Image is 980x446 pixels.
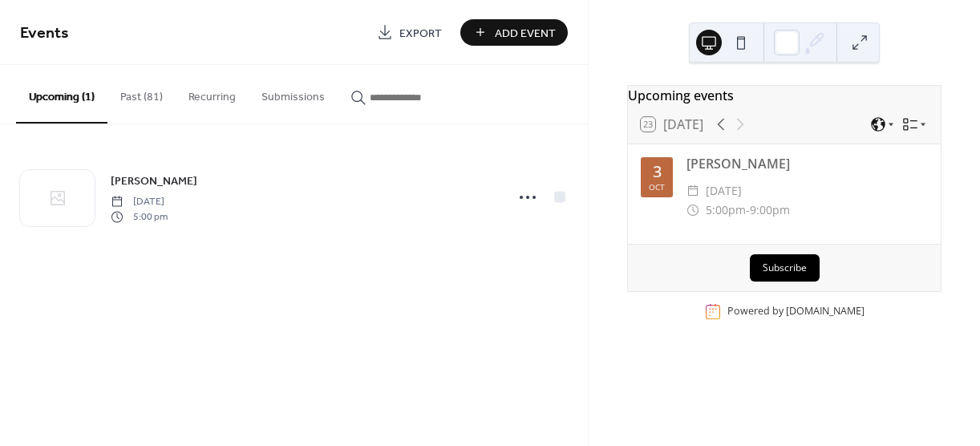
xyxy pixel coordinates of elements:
span: Export [399,25,442,42]
a: Export [365,19,454,46]
div: Powered by [727,305,865,318]
button: Add Event [460,19,568,46]
span: [PERSON_NAME] [111,173,197,190]
span: 9:00pm [750,201,790,220]
button: Past (81) [107,65,176,122]
div: ​ [686,201,699,220]
button: Subscribe [750,254,820,282]
span: [DATE] [706,181,742,201]
div: ​ [686,181,699,201]
a: [PERSON_NAME] [111,172,197,190]
button: Submissions [249,65,338,122]
span: [DATE] [111,195,168,209]
span: 5:00 pm [111,209,168,224]
span: 5:00pm [706,201,746,220]
div: Oct [649,183,665,191]
div: Upcoming events [628,86,941,105]
a: [DOMAIN_NAME] [786,305,865,318]
button: Recurring [176,65,249,122]
button: Upcoming (1) [16,65,107,124]
span: - [746,201,750,220]
span: Add Event [495,25,556,42]
div: 3 [653,164,662,180]
div: [PERSON_NAME] [686,154,928,173]
span: Events [20,18,69,49]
